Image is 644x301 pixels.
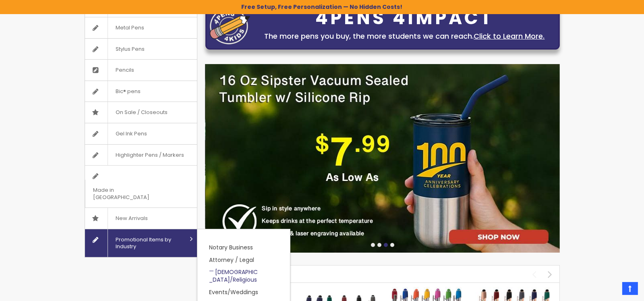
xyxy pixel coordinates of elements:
[85,102,197,123] a: On Sale / Closeouts
[528,267,542,281] div: prev
[108,208,156,229] span: New Arrivals
[85,229,197,257] a: Promotional Items by Industry
[209,268,258,284] a: [DEMOGRAPHIC_DATA]/Religious
[254,31,555,42] div: The more pens you buy, the more students we can reach.
[108,60,143,81] span: Pencils
[85,123,197,144] a: Gel Ink Pens
[474,31,545,41] a: Click to Learn More.
[209,243,253,251] a: Notary Business
[108,102,176,123] span: On Sale / Closeouts
[108,229,187,257] span: Promotional Items by Industry
[108,145,193,166] span: Highlighter Pens / Markers
[387,286,467,293] a: Ellipse Softy Brights with Stylus Pen - Laser
[85,81,197,102] a: Bic® pens
[298,286,379,293] a: Custom Soft Touch Metal Pen - Stylus Top
[543,267,557,281] div: next
[108,123,155,144] span: Gel Ink Pens
[209,288,259,296] a: Events/Weddings
[85,208,197,229] a: New Arrivals
[108,81,149,102] span: Bic® pens
[475,286,555,293] a: Ellipse Softy Rose Gold Classic with Stylus Pen - Silver Laser
[622,282,638,295] a: Top
[85,180,177,208] span: Made in [GEOGRAPHIC_DATA]
[108,39,153,60] span: Stylus Pens
[85,17,197,38] a: Metal Pens
[205,64,560,253] img: /16-oz-the-sipster-vacuum-sealed-tumbler-with-silicone-rip.html
[108,17,153,38] span: Metal Pens
[209,256,255,264] a: Attorney / Legal
[210,8,250,44] img: four_pen_logo.png
[85,39,197,60] a: Stylus Pens
[85,166,197,208] a: Made in [GEOGRAPHIC_DATA]
[254,10,555,27] div: 4PENS 4IMPACT
[85,60,197,81] a: Pencils
[85,145,197,166] a: Highlighter Pens / Markers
